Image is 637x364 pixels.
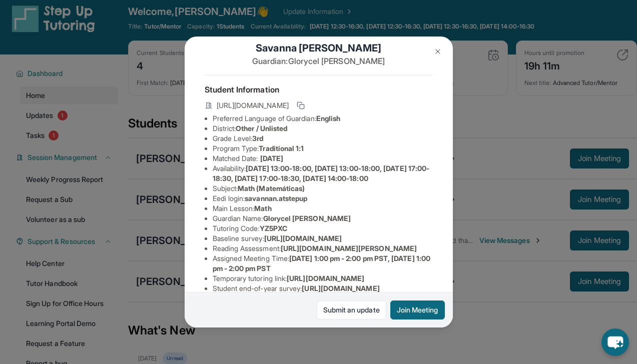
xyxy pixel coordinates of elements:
li: Grade Level: [213,133,433,143]
button: chat-button [601,328,629,356]
li: Program Type: [213,143,433,153]
li: Preferred Language of Guardian: [213,113,433,123]
li: Main Lesson : [213,203,433,213]
li: Baseline survey : [213,233,433,243]
span: Traditional 1:1 [259,144,304,152]
li: Tutoring Code : [213,223,433,233]
span: Glorycel [PERSON_NAME] [263,214,351,222]
button: Join Meeting [390,300,445,319]
h1: Savanna [PERSON_NAME] [205,41,433,55]
span: [URL][DOMAIN_NAME][PERSON_NAME] [281,244,417,252]
a: Submit an update [317,300,386,319]
button: Copy link [295,99,307,111]
span: English [316,114,341,122]
li: Matched Date: [213,153,433,163]
li: Student end-of-year survey : [213,283,433,293]
li: Reading Assessment : [213,243,433,253]
span: [DATE] 13:00-18:00, [DATE] 13:00-18:00, [DATE] 17:00-18:30, [DATE] 17:00-18:30, [DATE] 14:00-18:00 [213,164,430,182]
span: Math [254,204,271,212]
li: Subject : [213,183,433,193]
span: Other / Unlisted [236,124,287,132]
span: savannan.atstepup [245,194,307,202]
span: [URL][DOMAIN_NAME] [302,284,379,292]
span: [URL][DOMAIN_NAME] [217,100,289,110]
span: [URL][DOMAIN_NAME] [287,274,364,282]
p: Guardian: Glorycel [PERSON_NAME] [205,55,433,67]
span: YZ5PXC [260,224,287,232]
li: Guardian Name : [213,213,433,223]
li: District: [213,123,433,133]
li: Availability: [213,163,433,183]
li: Temporary tutoring link : [213,273,433,283]
span: [URL][DOMAIN_NAME] [264,234,342,242]
span: Math (Matemáticas) [238,184,305,192]
span: [DATE] 1:00 pm - 2:00 pm PST, [DATE] 1:00 pm - 2:00 pm PST [213,254,430,272]
li: Assigned Meeting Time : [213,253,433,273]
span: 3rd [252,134,263,142]
li: Eedi login : [213,193,433,203]
span: [DATE] [260,154,283,162]
h4: Student Information [205,83,433,95]
img: Close Icon [434,47,442,55]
